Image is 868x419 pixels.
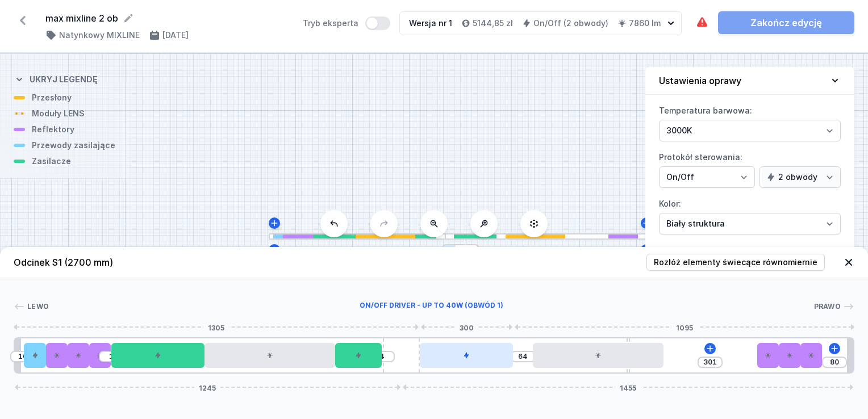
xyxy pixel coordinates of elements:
div: LED opal module 420mm [533,343,663,368]
select: Protokół sterowania: [759,166,841,188]
span: Lewo [27,302,49,311]
span: 1095 [671,324,698,330]
input: Wymiar [mm] [514,352,532,361]
h4: On/Off (2 obwody) [533,18,608,29]
button: Ustawienia oprawy [645,67,854,95]
label: Temperatura barwowa: [659,102,841,141]
button: Tryb eksperta [365,16,390,30]
div: ON/OFF Driver - up to 40W [111,343,205,368]
input: Wymiar [mm] [102,352,120,361]
span: (2700 mm) [64,257,113,268]
label: Optyka: [659,241,841,281]
button: Wersja nr 15144,85 złOn/Off (2 obwody)7860 lm [399,11,682,35]
div: LED opal module 420mm [205,343,335,368]
div: ON/OFF Driver - up to 40W (obwód 1) [49,301,813,312]
button: Dodaj element [829,343,840,354]
input: Wymiar [mm] [373,352,391,361]
div: PET next module 35° [68,343,89,368]
h4: [DATE] [162,30,189,41]
div: Hole for power supply cable [24,343,45,368]
label: Protokół sterowania: [659,148,841,188]
span: 1305 [203,324,229,330]
span: Prawo [814,302,841,311]
h4: 7860 lm [629,18,661,29]
select: Kolor: [659,213,841,234]
button: Dodaj element [704,343,716,354]
label: Tryb eksperta [303,16,390,30]
button: Rozłóż elementy świecące równomiernie [646,254,825,271]
span: 300 [455,324,478,330]
div: PET next module 35° [46,343,68,368]
div: ON/OFF Driver - up to 40W [420,343,513,368]
div: PET next module 35° [89,343,111,368]
form: max mixline 2 ob [45,11,289,25]
input: Wymiar [mm] [14,352,32,361]
input: Wymiar [mm] [701,358,719,367]
select: Protokół sterowania: [659,166,755,188]
input: Wymiar [mm] [825,358,844,367]
span: Rozłóż elementy świecące równomiernie [654,257,817,268]
h4: 5144,85 zł [473,18,513,29]
div: PET next module 35° [757,343,779,368]
div: PET next module 35° [779,343,800,368]
h4: Odcinek S1 [14,255,113,269]
h4: Ustawienia oprawy [659,74,741,87]
div: PET next module 35° [800,343,822,368]
div: Wersja nr 1 [409,18,452,29]
button: Edytuj nazwę projektu [123,12,134,24]
div: ON/OFF Driver - up to 3,5W [335,343,382,368]
label: Kolor: [659,195,841,234]
span: 1455 [615,384,641,391]
button: Ukryj legendę [14,65,98,92]
h4: Ukryj legendę [30,74,98,85]
select: Temperatura barwowa: [659,120,841,141]
span: 1245 [194,384,220,391]
input: Wymiar [mm] [458,245,476,254]
h4: Natynkowy MIXLINE [59,30,140,41]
